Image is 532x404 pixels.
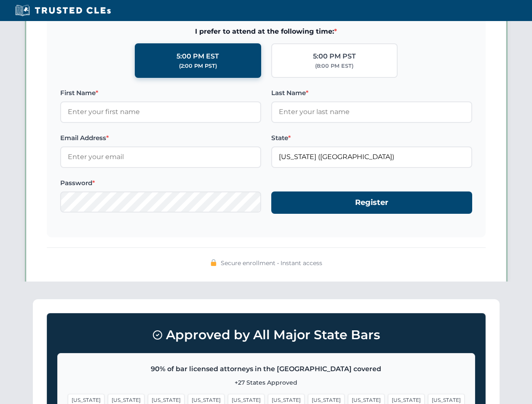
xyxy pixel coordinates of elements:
[60,146,261,167] input: Enter your email
[221,258,322,268] span: Secure enrollment • Instant access
[68,378,465,387] p: +27 States Approved
[271,146,472,167] input: Florida (FL)
[13,4,113,17] img: Trusted CLEs
[60,88,261,98] label: First Name
[176,51,219,62] div: 5:00 PM EST
[60,101,261,122] input: Enter your first name
[271,133,472,143] label: State
[271,101,472,122] input: Enter your last name
[60,178,261,188] label: Password
[179,62,217,70] div: (2:00 PM PST)
[313,51,356,62] div: 5:00 PM PST
[315,62,353,70] div: (8:00 PM EST)
[57,324,475,346] h3: Approved by All Major State Bars
[271,191,472,214] button: Register
[68,364,465,375] p: 90% of bar licensed attorneys in the [GEOGRAPHIC_DATA] covered
[60,133,261,143] label: Email Address
[210,259,217,266] img: 🔒
[271,88,472,98] label: Last Name
[60,26,472,37] span: I prefer to attend at the following time:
